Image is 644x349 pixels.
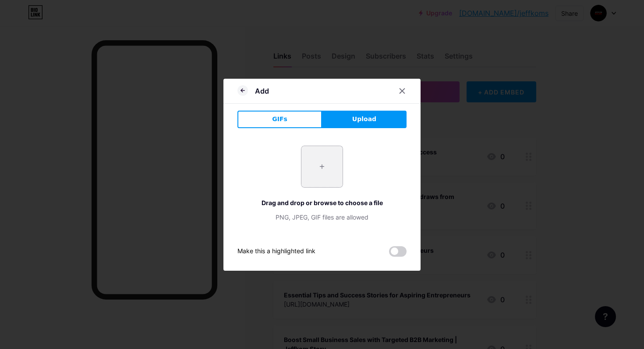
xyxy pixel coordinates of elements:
[237,198,407,207] div: Drag and drop or browse to choose a file
[237,246,315,257] div: Make this a highlighted link
[255,86,269,96] div: Add
[272,115,287,124] span: GIFs
[237,213,407,222] div: PNG, JPEG, GIF files are allowed
[322,111,407,128] button: Upload
[237,111,322,128] button: GIFs
[352,115,376,124] span: Upload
